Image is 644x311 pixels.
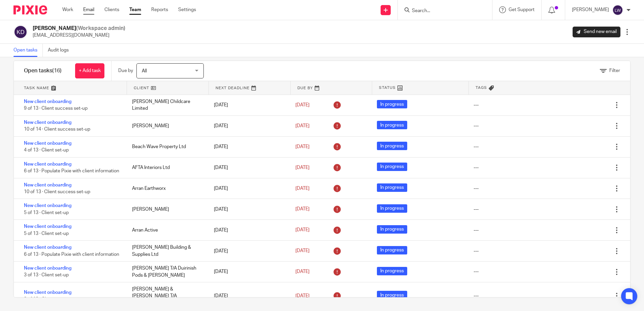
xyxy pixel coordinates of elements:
div: Arran Earthworx [125,182,207,195]
span: Get Support [509,7,535,12]
div: --- [474,164,479,171]
a: Clients [104,6,119,13]
span: [DATE] [295,144,310,149]
span: In progress [377,246,407,254]
span: In progress [377,183,407,192]
span: Status [379,85,396,91]
h1: Open tasks [24,67,62,74]
span: (Workspace admin) [76,26,125,31]
span: In progress [377,225,407,234]
a: Open tasks [13,44,43,57]
div: [DATE] [207,140,289,153]
span: In progress [377,291,407,299]
div: Beach Wave Property Ltd [125,140,207,153]
a: New client onboarding [24,183,71,187]
span: [DATE] [295,103,310,107]
div: [DATE] [207,182,289,195]
span: 6 of 13 · Populate Pixie with client information [24,169,119,173]
div: --- [474,206,479,213]
span: 6 of 13 · Populate Pixie with client information [24,252,119,257]
span: 10 of 14 · Client success set-up [24,127,90,132]
div: --- [474,143,479,150]
input: Search [411,8,472,14]
span: [DATE] [295,248,310,253]
div: --- [474,292,479,299]
div: [DATE] [207,289,289,303]
a: Team [129,6,141,13]
p: [EMAIL_ADDRESS][DOMAIN_NAME] [33,32,125,39]
div: [DATE] [207,265,289,278]
a: Settings [178,6,196,13]
a: New client onboarding [24,245,71,250]
a: New client onboarding [24,99,71,104]
a: New client onboarding [24,141,71,146]
span: In progress [377,204,407,213]
span: [DATE] [295,124,310,128]
a: Audit logs [48,44,74,57]
a: New client onboarding [24,266,71,271]
span: In progress [377,100,407,108]
div: [DATE] [207,98,289,112]
a: New client onboarding [24,290,71,295]
span: 9 of 13 · Client success set-up [24,106,88,111]
span: [DATE] [295,165,310,170]
div: [DATE] [207,161,289,174]
span: In progress [377,267,407,275]
p: [PERSON_NAME] [572,6,609,13]
span: Filter [609,68,620,73]
span: 5 of 13 · Client set-up [24,231,69,236]
div: [PERSON_NAME] Building & Supplies Ltd [125,241,207,261]
span: 4 of 13 · Client set-up [24,148,69,152]
span: In progress [377,121,407,129]
div: [PERSON_NAME] Childcare Limited [125,95,207,115]
a: Work [62,6,73,13]
span: Tags [476,85,487,91]
div: [PERSON_NAME] [125,203,207,216]
span: [DATE] [295,269,310,274]
a: New client onboarding [24,120,71,125]
a: + Add task [75,63,104,78]
div: [DATE] [207,119,289,133]
div: --- [474,123,479,129]
a: New client onboarding [24,203,71,208]
span: [DATE] [295,207,310,212]
div: --- [474,185,479,192]
span: All [142,69,147,73]
span: [DATE] [295,293,310,298]
div: AFTA Interiors Ltd [125,161,207,174]
div: --- [474,248,479,254]
img: svg%3E [612,5,623,15]
h2: [PERSON_NAME] [33,25,125,32]
span: In progress [377,163,407,171]
div: --- [474,102,479,108]
a: Email [83,6,94,13]
a: New client onboarding [24,224,71,229]
div: [DATE] [207,244,289,258]
div: [PERSON_NAME] [125,119,207,133]
img: svg%3E [13,25,28,39]
div: --- [474,268,479,275]
a: Reports [151,6,168,13]
span: 3 of 13 · Client set-up [24,273,69,278]
div: [DATE] [207,223,289,237]
p: Due by [118,67,133,74]
a: Send new email [573,27,620,37]
span: 5 of 13 · Client set-up [24,210,69,215]
img: Pixie [13,5,47,14]
span: In progress [377,142,407,150]
div: [PERSON_NAME] & [PERSON_NAME] T/A [PERSON_NAME] [125,282,207,310]
span: 10 of 13 · Client success set-up [24,189,90,194]
div: [DATE] [207,203,289,216]
div: --- [474,227,479,234]
a: New client onboarding [24,162,71,167]
span: [DATE] [295,186,310,191]
div: [PERSON_NAME] T/A Duirinish Pods & [PERSON_NAME] [125,262,207,282]
div: Arran Active [125,223,207,237]
span: (16) [52,68,62,73]
span: [DATE] [295,228,310,233]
